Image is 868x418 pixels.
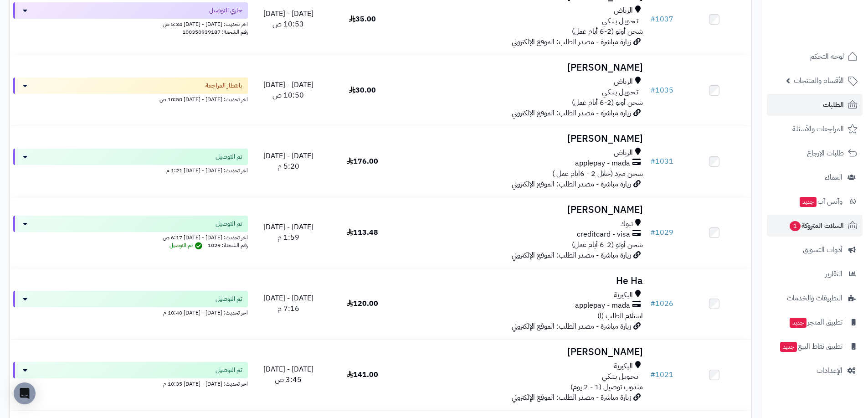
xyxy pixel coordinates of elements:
[575,300,630,311] span: applepay - mada
[650,85,655,96] span: #
[767,335,863,357] a: تطبيق نقاط البيعجديد
[13,378,248,388] div: اخر تحديث: [DATE] - [DATE] 10:35 م
[823,98,844,111] span: الطلبات
[767,215,863,237] a: السلات المتروكة1
[216,219,242,228] span: تم التوصيل
[825,268,842,280] span: التقارير
[205,81,242,90] span: بانتظار المراجعة
[263,222,313,243] span: [DATE] - [DATE] 1:59 م
[789,221,801,231] span: 1
[512,392,631,403] span: زيارة مباشرة - مصدر الطلب: الموقع الإلكتروني
[825,171,842,184] span: العملاء
[767,311,863,333] a: تطبيق المتجرجديد
[13,94,248,103] div: اخر تحديث: [DATE] - [DATE] 10:50 ص
[614,77,633,87] span: الرياض
[650,85,673,96] a: #1035
[780,342,797,352] span: جديد
[789,316,842,329] span: تطبيق المتجر
[572,26,643,37] span: شحن أوتو (2-6 أيام عمل)
[169,241,205,249] span: تم التوصيل
[552,168,643,179] span: شحن مبرد (خلال 2 - 6ايام عمل )
[263,150,313,172] span: [DATE] - [DATE] 5:20 م
[263,8,313,30] span: [DATE] - [DATE] 10:53 ص
[403,134,643,144] h3: [PERSON_NAME]
[263,293,313,314] span: [DATE] - [DATE] 7:16 م
[790,318,806,328] span: جديد
[602,372,638,382] span: تـحـويـل بـنـكـي
[767,142,863,164] a: طلبات الإرجاع
[650,14,673,25] a: #1037
[13,19,248,28] div: اخر تحديث: [DATE] - [DATE] 5:34 ص
[650,369,655,380] span: #
[650,227,673,238] a: #1029
[650,298,655,309] span: #
[767,46,863,67] a: لوحة التحكم
[650,156,673,167] a: #1031
[602,87,638,98] span: تـحـويـل بـنـكـي
[349,85,376,96] span: 30.00
[13,307,248,317] div: اخر تحديث: [DATE] - [DATE] 10:40 م
[614,148,633,158] span: الرياض
[577,229,630,240] span: creditcard - visa
[650,156,655,167] span: #
[263,79,313,101] span: [DATE] - [DATE] 10:50 ص
[597,310,643,321] span: استلام الطلب (ا)
[650,227,655,238] span: #
[347,298,378,309] span: 120.00
[650,369,673,380] a: #1021
[794,74,844,87] span: الأقسام والمنتجات
[13,232,248,242] div: اخر تحديث: [DATE] - [DATE] 6:17 ص
[602,16,638,26] span: تـحـويـل بـنـكـي
[347,156,378,167] span: 176.00
[182,28,248,36] span: رقم الشحنة: 100350939187
[789,219,844,232] span: السلات المتروكة
[806,18,859,37] img: logo-2.png
[512,36,631,47] span: زيارة مباشرة - مصدر الطلب: الموقع الإلكتروني
[209,6,242,15] span: جاري التوصيل
[800,197,817,207] span: جديد
[216,152,242,161] span: تم التوصيل
[216,366,242,375] span: تم التوصيل
[575,158,630,169] span: applepay - mada
[650,298,673,309] a: #1026
[767,191,863,212] a: وآتس آبجديد
[13,165,248,175] div: اخر تحديث: [DATE] - [DATE] 1:21 م
[767,287,863,309] a: التطبيقات والخدمات
[620,219,633,229] span: تبوك
[614,361,633,372] span: البكيرية
[767,360,863,382] a: الإعدادات
[403,62,643,73] h3: [PERSON_NAME]
[807,147,844,160] span: طلبات الإرجاع
[767,166,863,188] a: العملاء
[650,14,655,25] span: #
[810,50,844,63] span: لوحة التحكم
[799,195,842,208] span: وآتس آب
[779,340,842,353] span: تطبيق نقاط البيع
[767,263,863,285] a: التقارير
[570,382,643,392] span: مندوب توصيل (1 - 2 يوم)
[767,239,863,261] a: أدوات التسويق
[403,205,643,215] h3: [PERSON_NAME]
[512,250,631,261] span: زيارة مباشرة - مصدر الطلب: الموقع الإلكتروني
[216,294,242,304] span: تم التوصيل
[208,241,248,249] span: رقم الشحنة: 1029
[614,290,633,300] span: البكيرية
[767,118,863,140] a: المراجعات والأسئلة
[767,94,863,116] a: الطلبات
[614,5,633,16] span: الرياض
[512,108,631,119] span: زيارة مباشرة - مصدر الطلب: الموقع الإلكتروني
[572,97,643,108] span: شحن أوتو (2-6 أيام عمل)
[787,292,842,304] span: التطبيقات والخدمات
[817,364,842,377] span: الإعدادات
[347,369,378,380] span: 141.00
[512,179,631,190] span: زيارة مباشرة - مصدر الطلب: الموقع الإلكتروني
[792,123,844,135] span: المراجعات والأسئلة
[403,347,643,357] h3: [PERSON_NAME]
[263,364,313,385] span: [DATE] - [DATE] 3:45 ص
[512,321,631,332] span: زيارة مباشرة - مصدر الطلب: الموقع الإلكتروني
[14,382,36,404] div: Open Intercom Messenger
[803,243,842,256] span: أدوات التسويق
[349,14,376,25] span: 35.00
[347,227,378,238] span: 113.48
[572,239,643,250] span: شحن أوتو (2-6 أيام عمل)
